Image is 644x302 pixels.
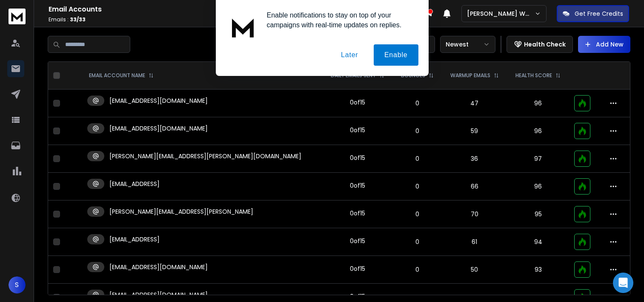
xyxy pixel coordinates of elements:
[109,152,301,160] p: [PERSON_NAME][EMAIL_ADDRESS][PERSON_NAME][DOMAIN_NAME]
[398,154,437,163] p: 0
[350,181,365,190] div: 0 of 15
[442,173,507,200] td: 66
[350,209,365,218] div: 0 of 15
[507,117,569,145] td: 96
[109,124,208,133] p: [EMAIL_ADDRESS][DOMAIN_NAME]
[507,90,569,117] td: 96
[330,44,369,66] button: Later
[442,228,507,256] td: 61
[507,145,569,173] td: 97
[507,200,569,228] td: 95
[109,207,253,216] p: [PERSON_NAME][EMAIL_ADDRESS][PERSON_NAME]
[398,210,437,218] p: 0
[398,265,437,274] p: 0
[398,182,437,191] p: 0
[398,99,437,107] p: 0
[260,10,418,30] div: Enable notifications to stay on top of your campaigns with real-time updates on replies.
[109,263,208,271] p: [EMAIL_ADDRESS][DOMAIN_NAME]
[613,273,633,293] div: Open Intercom Messenger
[398,127,437,135] p: 0
[398,238,437,246] p: 0
[9,276,26,293] button: S
[109,96,208,105] p: [EMAIL_ADDRESS][DOMAIN_NAME]
[507,228,569,256] td: 94
[507,256,569,284] td: 93
[507,173,569,200] td: 96
[350,237,365,245] div: 0 of 15
[350,126,365,134] div: 0 of 15
[442,90,507,117] td: 47
[350,98,365,107] div: 0 of 15
[442,256,507,284] td: 50
[350,292,365,301] div: 0 of 15
[442,117,507,145] td: 59
[374,44,418,66] button: Enable
[442,200,507,228] td: 70
[398,293,437,302] p: 0
[350,264,365,273] div: 0 of 15
[442,145,507,173] td: 36
[226,10,260,44] img: notification icon
[109,180,160,188] p: [EMAIL_ADDRESS]
[350,154,365,162] div: 0 of 15
[109,235,160,244] p: [EMAIL_ADDRESS]
[109,290,208,299] p: [EMAIL_ADDRESS][DOMAIN_NAME]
